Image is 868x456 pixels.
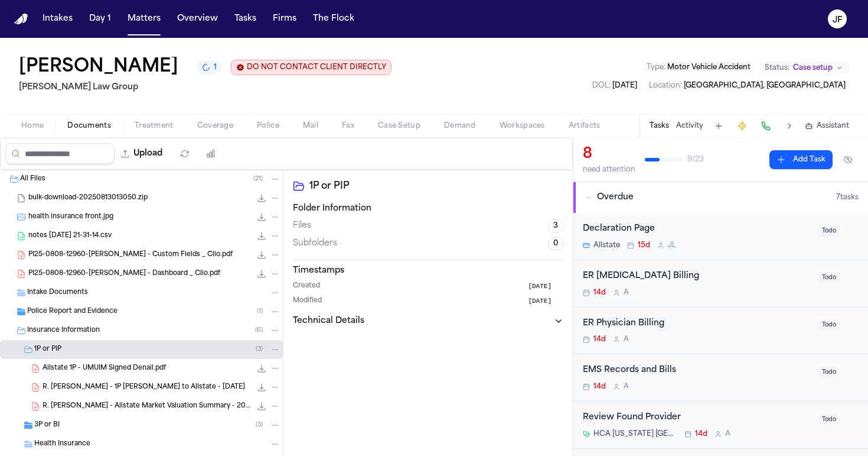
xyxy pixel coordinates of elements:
button: 1 active task [197,60,221,75]
span: Status: [765,63,789,73]
img: Finch Logo [14,14,28,25]
button: Day 1 [84,8,116,30]
span: DO NOT CONTACT CLIENT DIRECTLY [247,63,386,72]
button: Download notes 2025-08-12 21-31-14.csv [256,230,267,242]
button: Add Task [710,118,727,134]
span: Modified [293,296,322,306]
span: bulk-download-20250813013050.zip [28,193,148,203]
span: Artifacts [569,121,601,131]
span: Allstate [593,241,620,250]
span: All Files [20,174,45,185]
button: Upload [115,143,169,164]
button: Download Allstate 1P - UMUIM Signed Denail.pdf [256,363,267,374]
span: Workspaces [500,121,545,131]
span: notes [DATE] 21-31-14.csv [28,231,112,241]
span: Mail [303,121,318,131]
span: Case Setup [378,121,420,131]
div: Open task: Declaration Page [573,213,868,260]
span: 0 [548,237,563,250]
span: 15d [638,241,650,250]
span: A [624,382,629,392]
span: ( 3 ) [256,422,263,428]
span: Subfolders [293,238,337,250]
span: ( 6 ) [255,327,263,334]
span: HCA [US_STATE] [GEOGRAPHIC_DATA] [593,429,677,439]
div: EMS Records and Bills [583,364,811,377]
span: DOL : [592,82,611,89]
span: Todo [818,367,840,378]
span: Todo [818,319,840,331]
span: Insurance Information [27,326,100,336]
span: Todo [818,225,840,237]
button: Download R. Valencia Rodriguez - Allstate Market Valuation Summary - 2024 [256,400,267,412]
span: ( 3 ) [256,346,263,352]
a: Home [14,14,28,25]
span: Todo [818,272,840,283]
div: need attention [583,165,635,174]
button: Overview [172,8,223,30]
span: R. [PERSON_NAME] - 1P [PERSON_NAME] to Allstate - [DATE] [43,383,245,393]
button: Firms [268,8,301,30]
h2: [PERSON_NAME] Law Group [19,80,391,95]
span: J L [668,241,676,250]
span: Location : [649,82,682,89]
span: 14d [593,382,606,392]
span: R. [PERSON_NAME] - Allstate Market Valuation Summary - 2024 [43,402,251,412]
span: 14d [593,335,606,344]
span: 1P or PIP [34,345,61,355]
span: Documents [67,121,111,131]
h3: Technical Details [293,315,364,327]
span: health insurance front.jpg [28,212,113,222]
div: Open task: EMS Records and Bills [573,354,868,402]
span: 1 [214,63,217,72]
button: [DATE] [528,296,563,306]
button: Edit DOL: 2025-07-25 [589,80,641,92]
span: Case setup [793,63,833,73]
button: Tasks [650,121,669,131]
input: Search files [5,143,115,164]
button: The Flock [308,8,359,30]
button: Make a Call [758,118,774,134]
span: 14d [593,288,606,297]
button: Edit Location: Haines City, FL [645,80,849,92]
span: 3P or BI [34,421,60,431]
button: Technical Details [293,315,563,327]
button: Edit client contact restriction [231,60,391,75]
button: Change status from Case setup [759,61,849,75]
button: Intakes [38,8,77,30]
button: Tasks [230,8,261,30]
span: [DATE] [528,282,552,292]
div: Review Found Provider [583,411,811,425]
button: [DATE] [528,282,563,292]
h2: 1P or PIP [309,179,563,193]
button: Edit Type: Motor Vehicle Accident [643,62,754,73]
span: [DATE] [528,296,552,306]
div: ER Physician Billing [583,317,811,331]
span: Assistant [817,121,849,131]
button: Add Task [769,150,833,169]
button: Create Immediate Task [734,118,750,134]
span: A [725,429,730,439]
span: 14d [695,429,707,439]
button: Matters [123,8,165,30]
span: Treatment [135,121,174,131]
span: Motor Vehicle Accident [667,64,750,71]
span: Health Insurance [34,439,90,449]
div: Open task: Review Found Provider [573,402,868,449]
span: Todo [818,414,840,425]
span: Files [293,220,311,232]
span: Home [21,121,44,131]
span: Created [293,282,320,292]
h1: [PERSON_NAME] [19,57,178,78]
button: Download PI25-0808-12960-Reyna Valencia Rodriguez - Dashboard _ Clio.pdf [256,268,267,280]
button: Download PI25-0808-12960-Reyna Valencia Rodriguez - Custom Fields _ Clio.pdf [256,249,267,261]
span: Demand [444,121,476,131]
span: Police Report and Evidence [27,307,118,317]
